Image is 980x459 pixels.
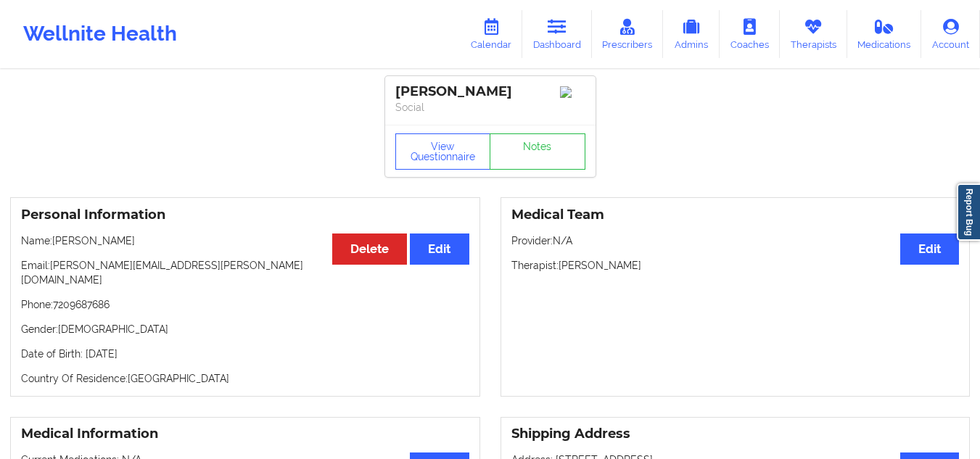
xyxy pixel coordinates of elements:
[21,322,469,336] p: Gender: [DEMOGRAPHIC_DATA]
[592,10,664,58] a: Prescribers
[460,10,522,58] a: Calendar
[21,207,469,223] h3: Personal Information
[410,233,469,265] button: Edit
[511,258,960,273] p: Therapist: [PERSON_NAME]
[490,133,585,170] a: Notes
[332,233,407,265] button: Delete
[522,10,592,58] a: Dashboard
[720,10,780,58] a: Coaches
[900,233,959,265] button: Edit
[395,100,585,115] p: Social
[21,347,469,361] p: Date of Birth: [DATE]
[957,183,980,241] a: Report Bug
[780,10,847,58] a: Therapists
[921,10,980,58] a: Account
[21,426,469,442] h3: Medical Information
[21,233,469,248] p: Name: [PERSON_NAME]
[395,133,491,170] button: View Questionnaire
[663,10,720,58] a: Admins
[21,297,469,312] p: Phone: 7209687686
[511,207,960,223] h3: Medical Team
[21,371,469,386] p: Country Of Residence: [GEOGRAPHIC_DATA]
[847,10,922,58] a: Medications
[21,258,469,287] p: Email: [PERSON_NAME][EMAIL_ADDRESS][PERSON_NAME][DOMAIN_NAME]
[395,83,585,100] div: [PERSON_NAME]
[511,426,960,442] h3: Shipping Address
[560,86,585,98] img: Image%2Fplaceholer-image.png
[511,233,960,248] p: Provider: N/A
